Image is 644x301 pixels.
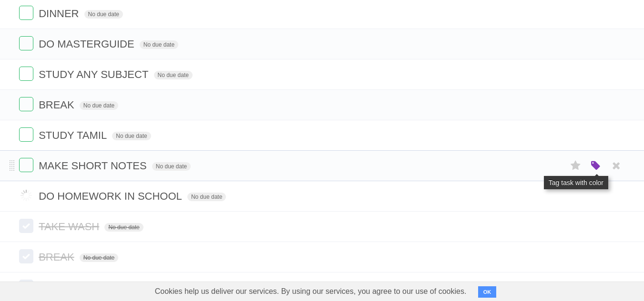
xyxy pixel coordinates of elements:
[39,8,81,19] span: DINNER
[19,158,33,172] label: Done
[104,223,143,232] span: No due date
[152,162,191,171] span: No due date
[19,6,33,20] label: Done
[84,10,123,19] span: No due date
[80,253,118,262] span: No due date
[19,219,33,233] label: Done
[19,280,33,294] label: Done
[39,190,184,202] span: DO HOMEWORK IN SCHOOL
[19,36,33,50] label: Done
[19,188,33,203] label: Done
[19,249,33,263] label: Done
[39,68,151,80] span: STUDY ANY SUBJECT
[39,129,109,141] span: STUDY TAMIL
[19,67,33,81] label: Done
[140,40,178,49] span: No due date
[187,193,226,201] span: No due date
[39,160,149,172] span: MAKE SHORT NOTES
[39,99,77,111] span: BREAK
[39,251,77,263] span: BREAK
[145,282,476,301] span: Cookies help us deliver our services. By using our services, you agree to our use of cookies.
[478,286,497,298] button: OK
[154,71,193,79] span: No due date
[39,221,102,233] span: TAKE WASH
[19,97,33,111] label: Done
[19,127,33,142] label: Done
[80,101,118,110] span: No due date
[567,158,585,174] label: Star task
[39,38,136,50] span: DO MASTERGUIDE
[112,132,151,140] span: No due date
